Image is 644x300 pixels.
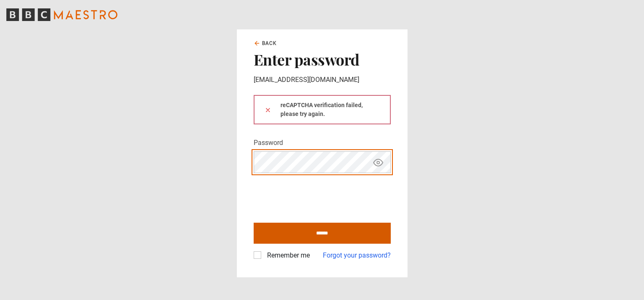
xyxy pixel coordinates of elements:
a: Forgot your password? [323,250,391,261]
svg: BBC Maestro [6,8,117,21]
span: Back [262,39,277,47]
label: Password [254,138,283,148]
p: [EMAIL_ADDRESS][DOMAIN_NAME] [254,75,391,85]
div: reCAPTCHA verification failed, please try again. [254,95,391,124]
h2: Enter password [254,50,391,68]
a: Back [254,39,277,47]
label: Remember me [264,250,310,261]
button: Show password [371,155,385,170]
iframe: reCAPTCHA [254,180,381,213]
